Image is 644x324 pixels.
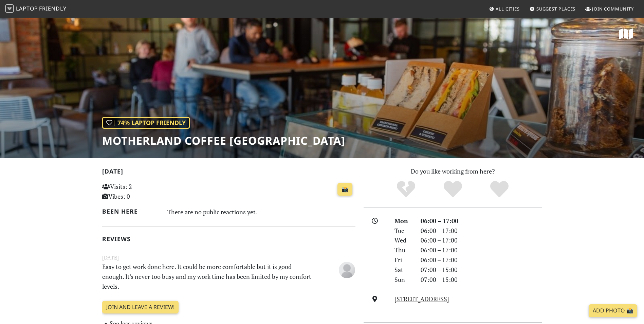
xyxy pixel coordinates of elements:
a: Suggest Places [527,3,578,15]
small: [DATE] [98,253,360,262]
a: Join Community [583,3,637,15]
a: 📸 [337,183,352,196]
div: 07:00 – 15:00 [417,275,546,285]
a: Add Photo 📸 [589,304,637,317]
div: Yes [429,180,476,199]
span: All Cities [496,6,520,12]
a: All Cities [486,3,522,15]
span: Friendly [39,5,66,12]
span: Suggest Places [536,6,576,12]
div: Tue [390,226,416,236]
span: Anonymous [339,265,355,273]
div: Wed [390,235,416,245]
h2: Been here [102,208,160,215]
p: Easy to get work done here. It could be more comfortable but it is good enough. It's never too bu... [98,262,316,291]
h2: Reviews [102,235,355,242]
div: 06:00 – 17:00 [417,216,546,226]
div: Sat [390,265,416,275]
p: Do you like working from here? [364,166,542,176]
img: LaptopFriendly [5,4,14,13]
div: 06:00 – 17:00 [417,245,546,255]
span: Laptop [16,5,38,12]
div: No [383,180,429,199]
div: 06:00 – 17:00 [417,235,546,245]
a: LaptopFriendly LaptopFriendly [5,3,67,15]
a: [STREET_ADDRESS] [394,295,449,303]
div: Sun [390,275,416,285]
h2: [DATE] [102,168,355,178]
div: 06:00 – 17:00 [417,255,546,265]
div: Definitely! [476,180,523,199]
img: blank-535327c66bd565773addf3077783bbfce4b00ec00e9fd257753287c682c7fa38.png [339,262,355,278]
span: Join Community [592,6,634,12]
p: Visits: 2 Vibes: 0 [102,182,181,201]
div: Mon [390,216,416,226]
div: Fri [390,255,416,265]
a: Join and leave a review! [102,301,179,314]
div: 07:00 – 15:00 [417,265,546,275]
div: 06:00 – 17:00 [417,226,546,236]
div: | 74% Laptop Friendly [102,117,190,129]
h1: Motherland Coffee [GEOGRAPHIC_DATA] [102,134,345,147]
div: There are no public reactions yet. [167,206,355,217]
div: Thu [390,245,416,255]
